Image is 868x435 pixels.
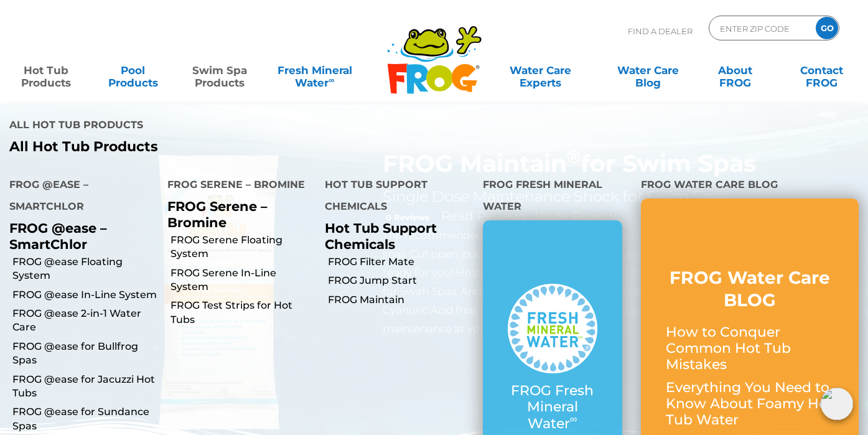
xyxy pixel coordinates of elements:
a: FROG Maintain [328,293,474,307]
img: openIcon [821,388,853,420]
a: FROG Serene In-Line System [170,266,316,294]
a: FROG @ease for Jacuzzi Hot Tubs [12,373,158,401]
input: Zip Code Form [719,19,803,37]
a: FROG Jump Start [328,274,474,288]
a: FROG @ease Floating System [12,255,158,283]
h4: FROG Serene – Bromine [167,174,307,199]
h4: Hot Tub Support Chemicals [325,174,464,220]
a: FROG Test Strips for Hot Tubs [170,299,316,327]
p: FROG Fresh Mineral Water [508,383,597,432]
h4: FROG Water Care Blog [641,174,859,199]
a: AboutFROG [701,58,768,83]
h3: FROG Water Care BLOG [666,266,834,312]
a: All Hot Tub Products [9,139,425,155]
h4: FROG @ease – SmartChlor [9,174,149,220]
p: How to Conquer Common Hot Tub Mistakes [666,324,834,373]
a: Hot TubProducts [12,58,80,83]
a: Water CareExperts [486,58,595,83]
p: Hot Tub Support Chemicals [325,220,464,251]
a: Water CareBlog [615,58,682,83]
h4: All Hot Tub Products [9,114,425,139]
a: FROG Filter Mate [328,255,474,269]
p: Everything You Need to Know About Foamy Hot Tub Water [666,380,834,429]
a: FROG @ease 2-in-1 Water Care [12,307,158,335]
p: FROG @ease – SmartChlor [9,220,149,251]
a: Swim SpaProducts [186,58,253,83]
p: Find A Dealer [628,16,693,47]
p: FROG Serene – Bromine [167,199,307,230]
sup: ∞ [329,75,334,85]
a: FROG @ease In-Line System [12,288,158,302]
a: ContactFROG [788,58,856,83]
a: FROG @ease for Bullfrog Spas [12,340,158,368]
input: GO [816,17,838,39]
a: PoolProducts [99,58,166,83]
a: FROG @ease for Sundance Spas [12,405,158,433]
a: FROG Serene Floating System [170,233,316,261]
sup: ∞ [570,413,577,425]
a: FROG Water Care BLOG How to Conquer Common Hot Tub Mistakes Everything You Need to Know About Foa... [666,266,834,435]
h4: FROG Fresh Mineral Water [483,174,622,220]
a: Fresh MineralWater∞ [273,58,357,83]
